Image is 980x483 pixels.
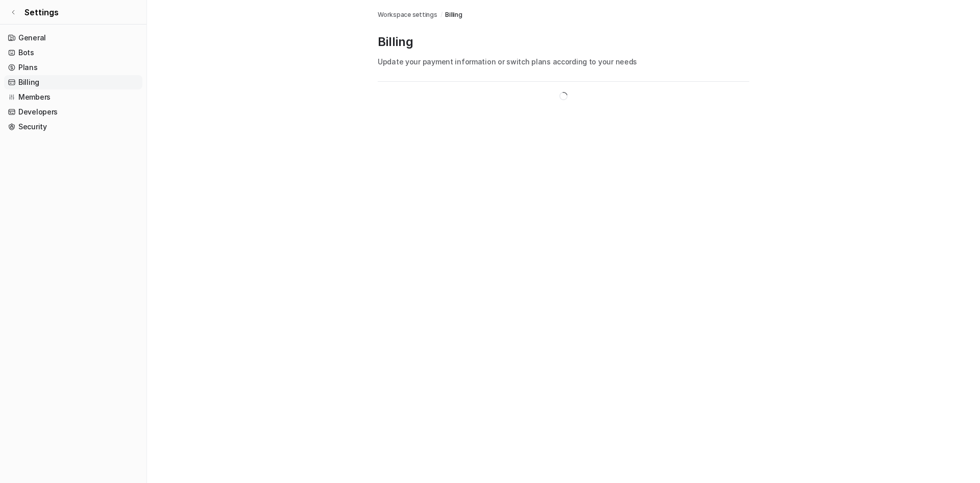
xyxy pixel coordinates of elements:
a: Billing [4,75,142,89]
p: Billing [378,34,749,50]
a: Billing [445,10,462,19]
p: Update your payment information or switch plans according to your needs [378,56,749,67]
a: Plans [4,60,142,75]
a: Members [4,90,142,104]
a: Bots [4,45,142,60]
a: General [4,31,142,45]
a: Developers [4,105,142,119]
span: / [440,10,443,19]
span: Settings [24,6,59,18]
a: Security [4,120,142,134]
a: Workspace settings [378,10,437,19]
